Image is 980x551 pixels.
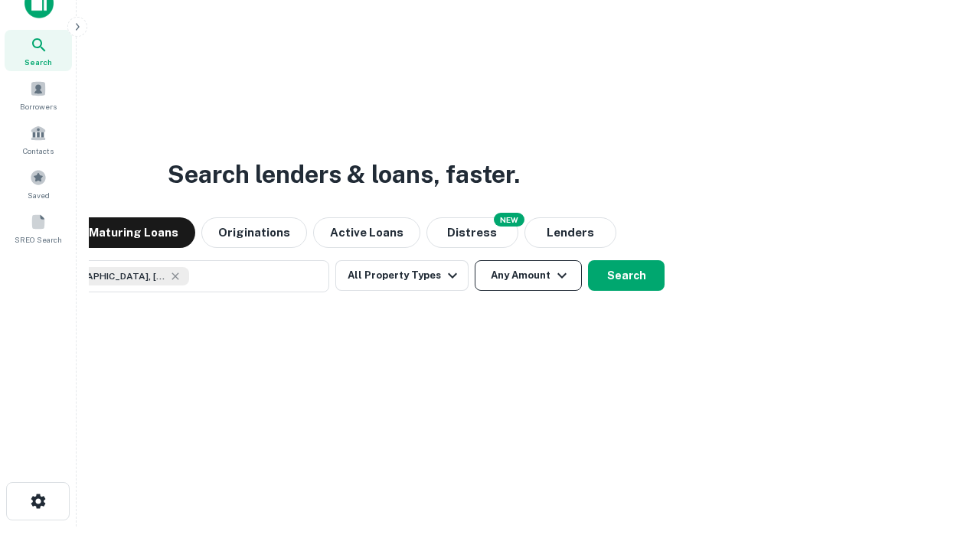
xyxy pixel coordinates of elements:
[5,163,72,204] a: Saved
[426,217,518,248] button: Search distressed loans with lien and other non-mortgage details.
[23,145,54,157] span: Contacts
[588,260,665,291] button: Search
[168,156,520,193] h3: Search lenders & loans, faster.
[524,217,616,248] button: Lenders
[24,56,52,68] span: Search
[5,119,72,160] a: Contacts
[5,207,72,249] a: SREO Search
[20,100,57,112] span: Borrowers
[15,233,62,246] span: SREO Search
[28,189,50,201] span: Saved
[335,260,469,291] button: All Property Types
[23,260,329,292] button: [GEOGRAPHIC_DATA], [GEOGRAPHIC_DATA], [GEOGRAPHIC_DATA]
[72,217,195,248] button: Maturing Loans
[5,74,72,116] a: Borrowers
[201,217,307,248] button: Originations
[51,269,166,283] span: [GEOGRAPHIC_DATA], [GEOGRAPHIC_DATA], [GEOGRAPHIC_DATA]
[313,217,420,248] button: Active Loans
[475,260,582,291] button: Any Amount
[5,30,72,71] a: Search
[494,213,524,227] div: NEW
[903,429,980,502] iframe: Chat Widget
